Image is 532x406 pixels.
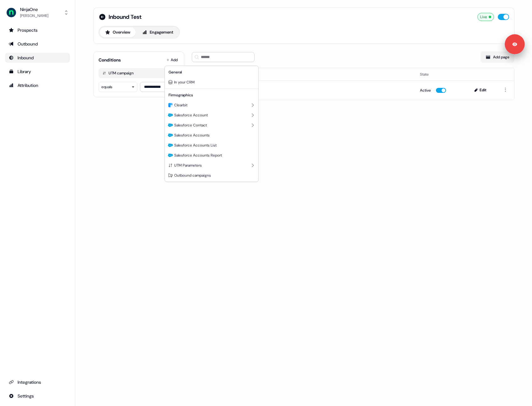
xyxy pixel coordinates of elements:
[166,90,257,100] div: Firmographics
[174,113,208,118] span: Salesforce Account
[166,67,257,77] div: General
[174,173,211,178] span: Outbound campaigns
[174,133,210,138] span: Salesforce Accounts
[174,143,217,148] span: Salesforce Accounts List
[164,66,259,182] div: Add
[174,80,195,85] span: In your CRM
[174,153,222,158] span: Salesforce Accounts Report
[174,123,207,128] span: Salesforce Contact
[174,163,202,168] span: UTM Parameters
[174,103,187,108] span: Clearbit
